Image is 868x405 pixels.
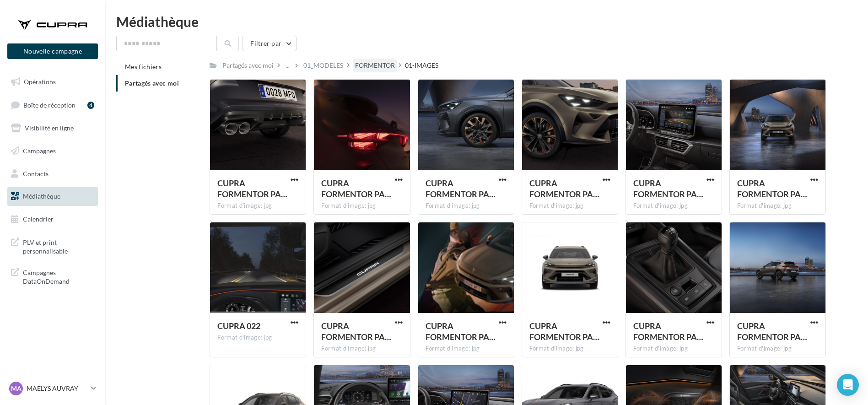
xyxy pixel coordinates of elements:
[321,321,391,342] span: CUPRA FORMENTOR PA 102
[5,232,100,259] a: PLV et print personnalisable
[217,178,287,199] span: CUPRA FORMENTOR PA 148
[125,63,162,70] span: Mes fichiers
[23,169,49,177] span: Contacts
[303,61,343,70] div: 01_MODELES
[737,321,807,342] span: CUPRA FORMENTOR PA 040
[23,215,54,223] span: Calendrier
[426,345,507,353] div: Format d'image: jpg
[243,36,297,51] button: Filtrer par
[426,178,496,199] span: CUPRA FORMENTOR PA 022
[24,78,56,86] span: Opérations
[5,187,100,206] a: Médiathèque
[405,61,438,70] div: 01-IMAGES
[11,384,22,393] span: MA
[222,61,274,70] div: Partagés avec moi
[321,178,391,199] span: CUPRA FORMENTOR PA 057
[5,141,100,161] a: Campagnes
[426,202,507,210] div: Format d'image: jpg
[633,321,703,342] span: CUPRA FORMENTOR PA 098
[5,119,100,138] a: Visibilité en ligne
[87,102,94,109] div: 4
[737,202,818,210] div: Format d'image: jpg
[25,124,74,132] span: Visibilité en ligne
[217,334,298,342] div: Format d'image: jpg
[217,202,298,210] div: Format d'image: jpg
[529,178,599,199] span: CUPRA FORMENTOR PA 150
[529,345,610,353] div: Format d'image: jpg
[7,43,98,59] button: Nouvelle campagne
[23,192,60,200] span: Médiathèque
[355,61,395,70] div: FORMENTOR
[27,384,87,393] p: MAELYS AUVRAY
[737,178,807,199] span: CUPRA FORMENTOR PA 007
[5,210,100,229] a: Calendrier
[116,15,857,28] div: Médiathèque
[5,164,100,184] a: Contacts
[125,79,179,87] span: Partagés avec moi
[284,59,291,72] div: ...
[633,178,703,199] span: CUPRA FORMENTOR PA 076
[7,380,98,397] a: MA MAELYS AUVRAY
[321,345,402,353] div: Format d'image: jpg
[23,236,94,256] span: PLV et print personnalisable
[426,321,496,342] span: CUPRA FORMENTOR PA 174
[23,147,56,155] span: Campagnes
[737,345,818,353] div: Format d'image: jpg
[5,72,100,92] a: Opérations
[529,202,610,210] div: Format d'image: jpg
[633,202,714,210] div: Format d'image: jpg
[23,266,94,286] span: Campagnes DataOnDemand
[321,202,402,210] div: Format d'image: jpg
[217,321,260,331] span: CUPRA 022
[23,101,75,108] span: Boîte de réception
[529,321,599,342] span: CUPRA FORMENTOR PA 138
[633,345,714,353] div: Format d'image: jpg
[5,263,100,290] a: Campagnes DataOnDemand
[837,374,859,396] div: Open Intercom Messenger
[5,95,100,115] a: Boîte de réception4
